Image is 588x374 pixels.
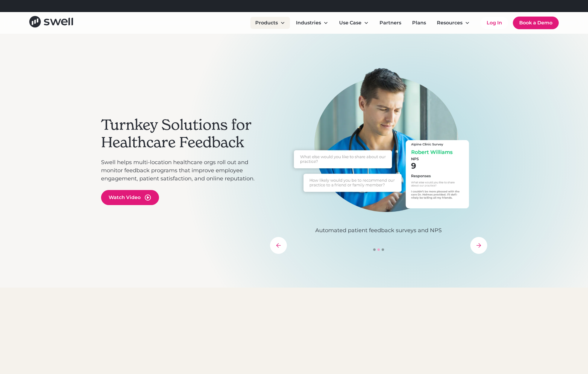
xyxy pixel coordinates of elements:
[382,248,384,251] div: Show slide 3 of 3
[248,2,331,10] div: Refer a clinic, get $300!
[270,226,487,235] p: Automated patient feedback surveys and NPS
[270,67,487,235] div: 2 of 3
[334,17,373,29] div: Use Case
[304,3,331,9] a: Learn More
[250,17,290,29] div: Products
[407,17,431,29] a: Plans
[432,17,475,29] div: Resources
[470,237,487,254] div: next slide
[29,16,73,30] a: home
[437,19,462,26] div: Resources
[296,19,321,26] div: Industries
[270,67,487,254] div: carousel
[377,248,380,251] div: Show slide 2 of 3
[109,194,141,201] div: Watch Video
[339,19,361,26] div: Use Case
[101,116,264,151] h2: Turnkey Solutions for Healthcare Feedback
[375,17,406,29] a: Partners
[373,248,376,251] div: Show slide 1 of 3
[178,322,410,329] div: Products
[178,334,410,368] h2: Improve The Whole Practice Experience
[482,309,588,374] iframe: Chat Widget
[270,237,287,254] div: previous slide
[101,190,159,205] a: open lightbox
[513,17,559,29] a: Book a Demo
[481,17,508,29] a: Log In
[255,19,278,26] div: Products
[101,158,264,183] p: Swell helps multi-location healthcare orgs roll out and monitor feedback programs that improve em...
[291,17,333,29] div: Industries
